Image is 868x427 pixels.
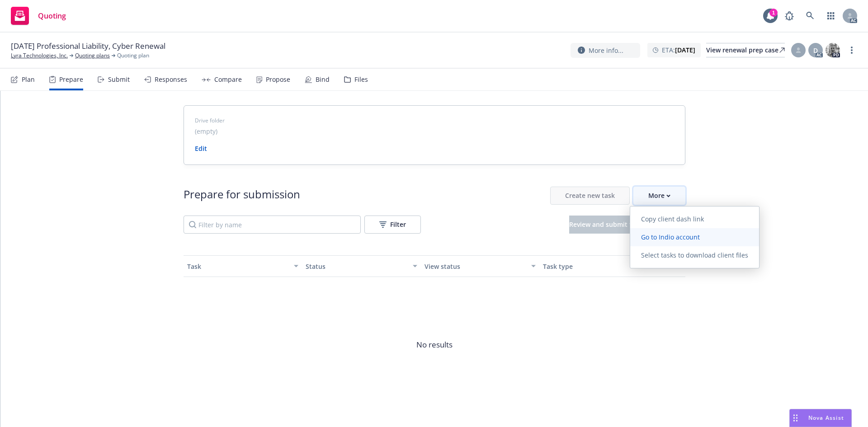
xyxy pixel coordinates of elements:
[11,41,165,52] span: [DATE] Professional Liability, Cyber Renewal
[22,76,35,83] div: Plan
[214,76,242,83] div: Compare
[187,262,289,271] div: Task
[59,76,83,83] div: Prepare
[75,52,110,60] a: Quoting plans
[155,76,187,83] div: Responses
[813,46,818,55] span: D
[648,187,670,204] div: More
[846,45,857,56] a: more
[550,187,630,205] button: Create new task
[11,52,68,60] a: Lyra Technologies, Inc.
[826,43,840,57] img: photo
[633,187,685,205] button: More
[662,45,695,55] span: ETA :
[780,7,798,25] a: Report a Bug
[108,76,130,83] div: Submit
[569,216,685,234] button: Review and submit tasks to the client
[184,216,361,234] input: Filter by name
[354,76,368,83] div: Files
[630,215,715,223] span: Copy client dash link
[543,262,645,271] div: Task type
[539,255,658,277] button: Task type
[801,7,819,25] a: Search
[421,255,540,277] button: View status
[822,7,840,25] a: Switch app
[7,3,70,28] a: Quoting
[808,414,844,422] span: Nova Assist
[379,216,406,233] div: Filter
[195,127,217,136] span: (empty)
[117,52,149,60] span: Quoting plan
[630,251,759,259] span: Select tasks to download client files
[675,46,695,54] strong: [DATE]
[571,43,640,58] button: More info...
[306,262,407,271] div: Status
[589,46,623,55] span: More info...
[184,255,302,277] button: Task
[790,409,801,427] div: Drag to move
[38,12,66,19] span: Quoting
[769,9,778,17] div: 1
[302,255,421,277] button: Status
[184,277,685,413] span: No results
[316,76,330,83] div: Bind
[195,144,207,153] a: Edit
[706,43,785,57] div: View renewal prep case
[364,216,421,234] button: Filter
[630,233,711,241] span: Go to Indio account
[195,117,674,125] span: Drive folder
[266,76,290,83] div: Propose
[569,220,685,229] span: Review and submit tasks to the client
[789,409,852,427] button: Nova Assist
[706,43,785,57] a: View renewal prep case
[425,262,526,271] div: View status
[184,187,300,205] div: Prepare for submission
[565,191,615,200] span: Create new task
